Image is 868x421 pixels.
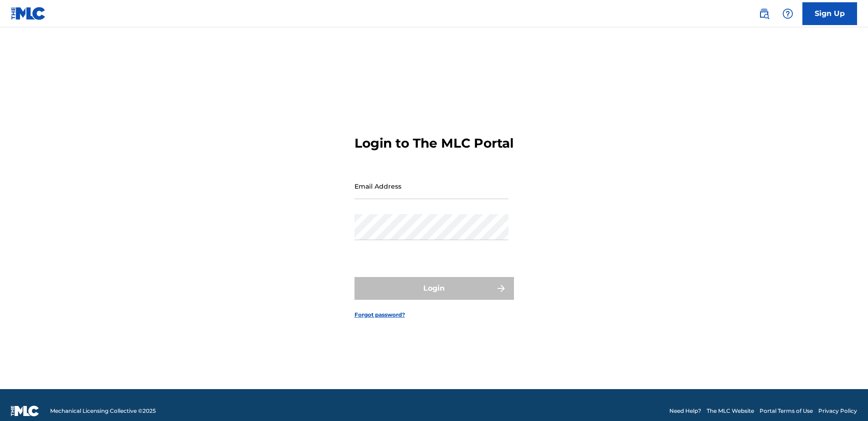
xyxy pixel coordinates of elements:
a: Sign Up [802,2,857,25]
img: search [759,8,770,19]
img: help [782,8,793,19]
h3: Login to The MLC Portal [354,135,514,151]
a: Public Search [755,5,773,23]
a: Privacy Policy [818,407,857,415]
img: logo [11,406,39,416]
a: Need Help? [669,407,701,415]
span: Mechanical Licensing Collective © 2025 [50,407,156,415]
a: The MLC Website [707,407,754,415]
img: MLC Logo [11,7,46,20]
a: Forgot password? [354,311,405,319]
div: Help [779,5,797,23]
a: Portal Terms of Use [760,407,813,415]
